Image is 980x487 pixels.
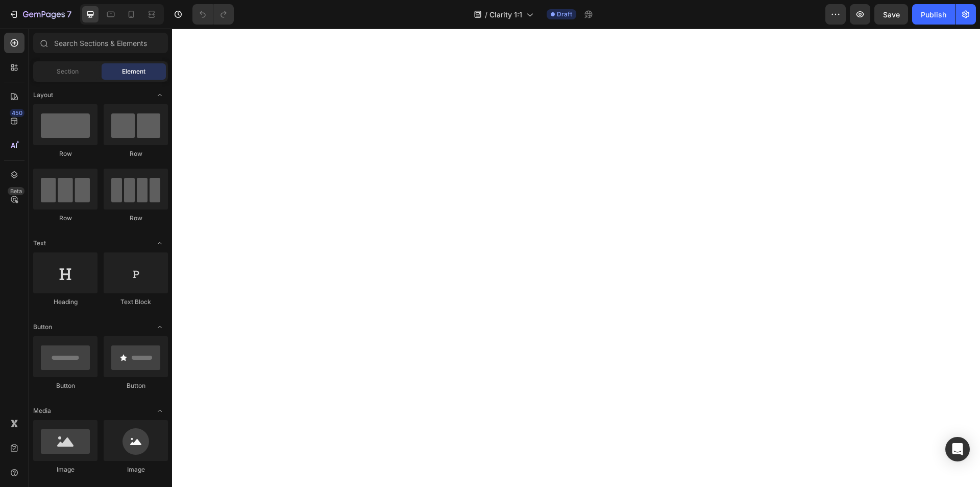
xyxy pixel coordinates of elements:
[172,29,980,487] iframe: Design area
[33,33,168,53] input: Search Sections & Elements
[33,322,52,332] span: Button
[33,381,97,390] div: Button
[33,297,97,307] div: Heading
[104,214,168,223] div: Row
[4,4,76,25] button: 7
[33,239,46,248] span: Text
[104,465,168,474] div: Image
[104,149,168,158] div: Row
[485,9,487,20] span: /
[104,297,168,307] div: Text Block
[883,10,900,19] span: Save
[33,149,97,158] div: Row
[152,403,168,419] span: Toggle open
[33,465,97,474] div: Image
[33,214,97,223] div: Row
[874,4,908,25] button: Save
[945,437,970,461] div: Open Intercom Messenger
[57,67,79,76] span: Section
[104,381,168,390] div: Button
[10,109,24,117] div: 450
[152,87,168,103] span: Toggle open
[33,90,53,100] span: Layout
[192,4,234,25] div: Undo/Redo
[912,4,955,25] button: Publish
[67,8,71,20] p: 7
[122,67,145,76] span: Element
[8,187,24,195] div: Beta
[152,319,168,335] span: Toggle open
[921,9,946,20] div: Publish
[152,235,168,251] span: Toggle open
[33,406,51,415] span: Media
[557,10,572,19] span: Draft
[489,9,522,20] span: Clarity 1:1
